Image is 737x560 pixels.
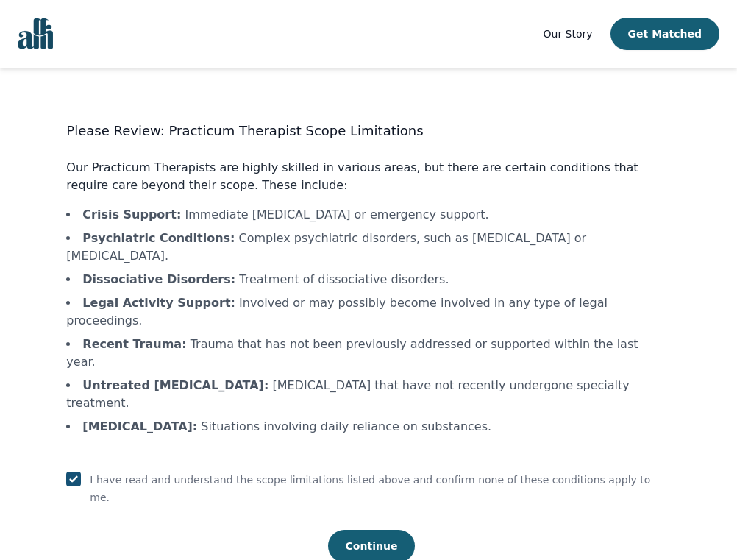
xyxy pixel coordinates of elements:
p: Our Practicum Therapists are highly skilled in various areas, but there are certain conditions th... [66,159,670,194]
button: Get Matched [610,18,719,50]
a: Our Story [544,25,593,43]
b: Untreated [MEDICAL_DATA] : [82,378,268,392]
b: Recent Trauma : [82,337,186,351]
li: Involved or may possibly become involved in any type of legal proceedings. [66,294,670,330]
li: [MEDICAL_DATA] that have not recently undergone specialty treatment. [66,377,670,412]
li: Treatment of dissociative disorders. [66,271,670,288]
li: Immediate [MEDICAL_DATA] or emergency support. [66,206,670,224]
b: Dissociative Disorders : [82,272,235,286]
b: Legal Activity Support : [82,296,235,310]
span: Our Story [544,28,593,40]
p: I have read and understand the scope limitations listed above and confirm none of these condition... [90,471,670,506]
img: alli logo [18,18,53,49]
h3: Please Review: Practicum Therapist Scope Limitations [66,121,670,141]
li: Trauma that has not been previously addressed or supported within the last year. [66,336,670,371]
b: [MEDICAL_DATA] : [82,419,197,433]
b: Psychiatric Conditions : [82,231,235,245]
b: Crisis Support : [82,208,181,221]
li: Complex psychiatric disorders, such as [MEDICAL_DATA] or [MEDICAL_DATA]. [66,230,670,265]
li: Situations involving daily reliance on substances. [66,418,670,436]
